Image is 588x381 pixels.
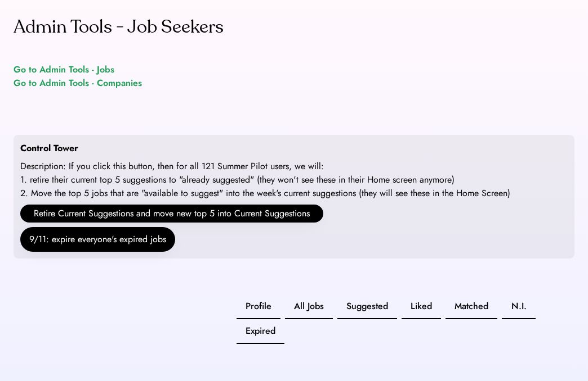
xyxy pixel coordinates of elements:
div: Admin Tools - Job Seekers [14,13,224,40]
button: 9/11: expire everyone's expired jobs [20,227,175,252]
button: Matched [446,294,497,319]
a: Go to Admin Tools - Jobs [14,63,114,76]
button: All Jobs [285,294,333,319]
button: Suggested [337,294,397,319]
button: Expired [237,319,284,344]
a: Go to Admin Tools - Companies [14,76,142,90]
button: Liked [402,294,441,319]
div: Description: If you click this button, then for all 121 Summer Pilot users, we will: 1. retire th... [20,160,510,200]
button: Profile [237,294,280,319]
div: Control Tower [20,142,78,155]
button: Retire Current Suggestions and move new top 5 into Current Suggestions [20,205,323,223]
button: N.I. [502,294,536,319]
